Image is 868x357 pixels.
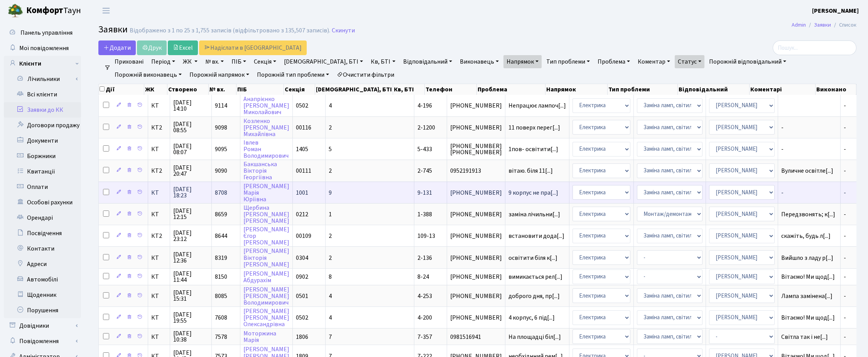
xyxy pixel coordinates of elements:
[812,7,859,15] b: [PERSON_NAME]
[284,84,315,95] th: Секція
[844,273,846,281] span: -
[173,208,208,220] span: [DATE] 12:15
[450,334,502,340] span: 0981516941
[508,313,555,322] span: 4 корпус, 6 під[...]
[503,55,542,68] a: Напрямок
[173,251,208,264] span: [DATE] 12:36
[4,241,81,256] a: Контакти
[417,189,432,197] span: 9-131
[173,143,208,155] span: [DATE] 08:07
[329,189,332,197] span: 9
[99,84,144,95] th: Дії
[780,17,868,33] nav: breadcrumb
[215,333,227,341] span: 7578
[151,103,167,109] span: КТ
[209,84,236,95] th: № вх.
[243,182,289,204] a: [PERSON_NAME]МаріяЮріївна
[508,210,560,219] span: заміна лічильни[...]
[450,190,502,196] span: [PHONE_NUMBER]
[417,273,429,281] span: 8-24
[296,232,311,240] span: 00109
[844,333,846,341] span: -
[243,95,289,116] a: Анапрієнко[PERSON_NAME]Миколайович
[334,68,397,81] a: Очистити фільтри
[417,232,435,240] span: 109-13
[168,40,198,55] a: Excel
[173,290,208,302] span: [DATE] 15:31
[215,210,227,219] span: 8659
[315,84,393,95] th: [DEMOGRAPHIC_DATA], БТІ
[243,138,289,160] a: ІвлевРоманВолодимирович
[773,40,856,55] input: Пошук...
[417,123,435,132] span: 2-1200
[450,293,502,299] span: [PHONE_NUMBER]
[151,168,167,174] span: КТ2
[167,84,209,95] th: Створено
[844,167,846,175] span: -
[329,167,332,175] span: 2
[19,44,69,52] span: Мої повідомлення
[173,312,208,324] span: [DATE] 19:55
[508,123,560,132] span: 11 поверх перег[...]
[508,167,553,175] span: вітаю. біля 11[...]
[417,145,432,153] span: 5-433
[4,148,81,164] a: Боржники
[96,4,116,17] button: Переключити навігацію
[450,255,502,261] span: [PHONE_NUMBER]
[215,273,227,281] span: 8150
[329,123,332,132] span: 2
[215,123,227,132] span: 9098
[228,55,249,68] a: ПІБ
[608,84,678,95] th: Тип проблеми
[173,330,208,343] span: [DATE] 10:38
[202,55,227,68] a: № вх.
[706,55,789,68] a: Порожній відповідальний
[4,40,81,56] a: Мої повідомлення
[296,101,308,110] span: 0502
[844,313,846,322] span: -
[4,179,81,195] a: Оплати
[4,303,81,318] a: Порушення
[781,313,835,322] span: Вітаємо! Ми щод[...]
[508,292,560,300] span: доброго дня, пр[...]
[4,272,81,287] a: Автомобілі
[173,271,208,283] span: [DATE] 11:44
[20,29,73,37] span: Панель управління
[180,55,201,68] a: ЖК
[508,101,566,110] span: Непрацює лампоч[...]
[4,226,81,241] a: Посвідчення
[678,84,749,95] th: Відповідальний
[296,123,311,132] span: 00116
[26,4,81,17] span: Таун
[425,84,477,95] th: Телефон
[450,125,502,131] span: [PHONE_NUMBER]
[151,146,167,152] span: КТ
[450,168,502,174] span: 0952191913
[215,292,227,300] span: 8085
[243,117,289,138] a: Козленко[PERSON_NAME]Михайлівна
[243,204,289,225] a: Щербина[PERSON_NAME][PERSON_NAME]
[243,329,276,344] a: МоторжинаМарія
[4,118,81,133] a: Договори продажу
[417,292,432,300] span: 4-253
[111,68,185,81] a: Порожній виконавець
[781,273,835,281] span: Вітаємо! Ми щод[...]
[296,210,308,219] span: 0212
[844,189,846,197] span: -
[215,167,227,175] span: 9090
[450,233,502,239] span: [PHONE_NUMBER]
[329,313,332,322] span: 4
[4,333,81,349] a: Повідомлення
[781,167,833,175] span: Вуличне освітле[...]
[844,101,846,110] span: -
[750,84,816,95] th: Коментарі
[151,233,167,239] span: КТ2
[151,315,167,321] span: КТ
[9,71,81,87] a: Лічильники
[4,195,81,210] a: Особові рахунки
[243,307,289,328] a: [PERSON_NAME][PERSON_NAME]Олександрівна
[329,333,332,341] span: 7
[508,273,562,281] span: вимикається рел[...]
[450,143,502,155] span: [PHONE_NUMBER] [PHONE_NUMBER]
[329,273,332,281] span: 8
